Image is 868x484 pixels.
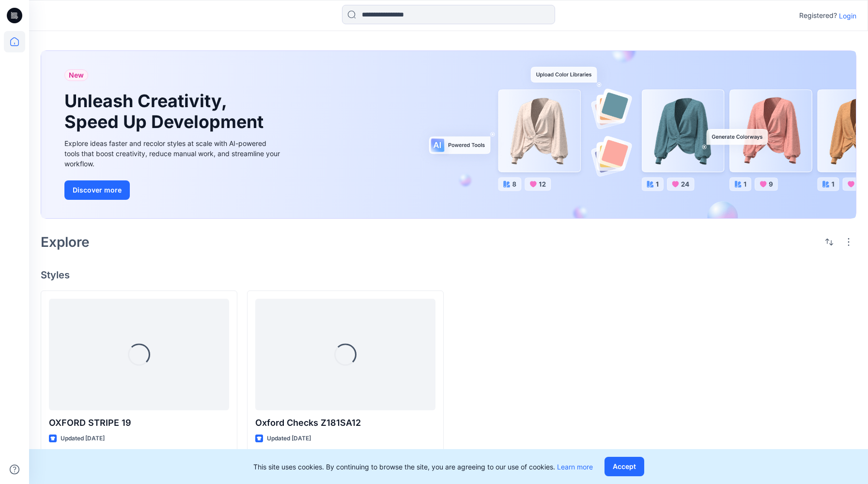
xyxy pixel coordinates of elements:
[49,416,229,430] p: OXFORD STRIPE 19
[255,416,435,430] p: Oxford Checks Z181SA12
[64,180,130,200] button: Discover more
[64,91,268,132] h1: Unleash Creativity, Speed Up Development
[41,234,90,250] h2: Explore
[64,180,282,200] a: Discover more
[557,463,593,471] a: Learn more
[267,434,311,444] p: Updated [DATE]
[64,138,282,169] div: Explore ideas faster and recolor styles at scale with AI-powered tools that boost creativity, red...
[61,434,105,444] p: Updated [DATE]
[604,457,644,476] button: Accept
[41,269,856,281] h4: Styles
[799,10,837,21] p: Registered?
[69,69,84,81] span: New
[253,462,593,472] p: This site uses cookies. By continuing to browse the site, you are agreeing to our use of cookies.
[839,11,856,21] p: Login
